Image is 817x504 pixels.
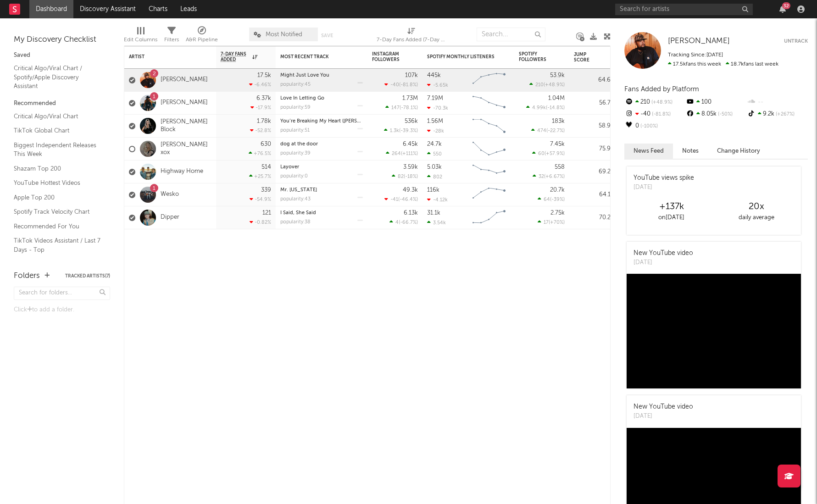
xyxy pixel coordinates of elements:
[548,95,565,101] div: 1.04M
[427,141,442,147] div: 24.7k
[574,189,611,200] div: 64.1
[261,187,271,193] div: 339
[372,51,404,62] div: Instagram Followers
[546,151,563,156] span: +57.9 %
[639,124,658,129] span: -100 %
[250,127,271,133] div: -52.8 %
[403,141,418,147] div: 6.45k
[280,142,363,147] div: dog at the door
[161,141,211,157] a: [PERSON_NAME] xox
[545,174,563,179] span: +6.67 %
[747,108,808,120] div: 9.2k
[280,73,329,78] a: Might Just Love You
[717,112,733,117] span: -50 %
[624,108,685,120] div: -40
[124,23,157,50] div: Edit Columns
[468,92,510,115] svg: Chart title
[257,72,271,78] div: 17.5k
[161,191,179,199] a: Wesko
[400,220,417,225] span: -66.7 %
[280,174,308,179] div: popularity: 0
[280,96,324,101] a: Love In Letting Go
[280,165,363,170] div: Layover
[14,63,101,91] a: Critical Algo/Viral Chart / Spotify/Apple Discovery Assistant
[708,144,769,159] button: Change History
[250,196,271,202] div: -54.9 %
[555,164,565,170] div: 558
[161,99,208,107] a: [PERSON_NAME]
[427,82,448,88] div: -5.65k
[402,151,417,156] span: +111 %
[14,111,101,122] a: Critical Algo/Viral Chart
[550,72,565,78] div: 53.9k
[650,112,671,117] span: -81.8 %
[14,178,101,188] a: YouTube Hottest Videos
[386,150,418,156] div: ( )
[280,128,310,133] div: popularity: 51
[14,305,110,316] div: Click to add a folder.
[427,197,448,203] div: -4.12k
[14,287,110,300] input: Search for folders...
[280,54,349,60] div: Most Recent Track
[784,37,808,46] button: Untrack
[389,219,418,225] div: ( )
[391,105,400,111] span: 147
[774,112,795,117] span: +267 %
[468,183,510,206] svg: Chart title
[427,220,446,226] div: 3.54k
[526,105,565,111] div: ( )
[280,142,318,147] a: dog at the door
[468,161,510,183] svg: Chart title
[624,144,673,159] button: News Feed
[538,219,565,225] div: ( )
[186,23,218,50] div: A&R Pipeline
[673,144,708,159] button: Notes
[550,210,565,216] div: 2.75k
[400,83,417,88] span: -81.8 %
[400,197,417,202] span: -46.4 %
[14,34,110,45] div: My Discovery Checklist
[402,95,418,101] div: 1.73M
[545,83,563,88] span: +48.9 %
[535,83,544,88] span: 210
[14,98,110,109] div: Recommended
[529,82,565,88] div: ( )
[280,188,363,193] div: Mr. Tennessee
[280,220,311,225] div: popularity: 38
[624,96,685,108] div: 210
[624,86,699,93] span: Fans Added by Platform
[427,151,442,157] div: 550
[685,96,746,108] div: 100
[668,61,721,67] span: 17.5k fans this week
[537,128,546,133] span: 474
[550,187,565,193] div: 20.7k
[615,4,753,15] input: Search for artists
[384,127,418,133] div: ( )
[574,121,611,132] div: 58.9
[427,105,448,111] div: -70.3k
[548,128,563,133] span: -22.7 %
[624,120,685,132] div: 0
[250,105,271,111] div: -17.9 %
[129,54,198,60] div: Artist
[257,118,271,124] div: 1.78k
[634,183,694,192] div: [DATE]
[405,118,418,124] div: 536k
[401,105,417,111] span: -78.1 %
[539,174,544,179] span: 32
[477,28,545,41] input: Search...
[468,115,510,138] svg: Chart title
[531,127,565,133] div: ( )
[551,197,563,202] span: -39 %
[532,150,565,156] div: ( )
[249,173,271,179] div: +25.7 %
[538,151,545,156] span: 60
[574,166,611,177] div: 69.2
[668,37,730,46] a: [PERSON_NAME]
[221,51,250,62] span: 7-Day Fans Added
[14,50,110,61] div: Saved
[747,96,808,108] div: --
[714,212,799,223] div: daily average
[280,73,363,78] div: Might Just Love You
[280,82,311,87] div: popularity: 45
